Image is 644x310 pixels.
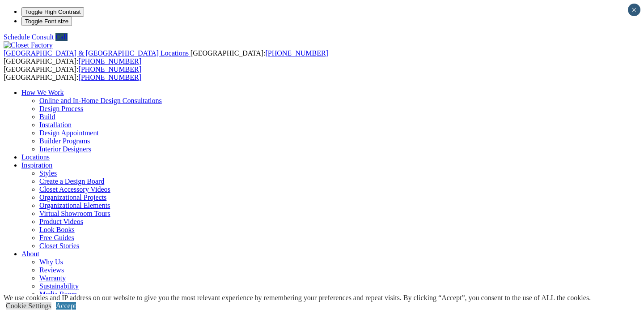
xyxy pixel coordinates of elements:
[21,153,50,161] a: Locations
[56,302,76,310] a: Accept
[79,57,141,65] a: [PHONE_NUMBER]
[4,49,328,65] span: [GEOGRAPHIC_DATA]: [GEOGRAPHIC_DATA]:
[6,302,51,310] a: Cookie Settings
[39,258,63,266] a: Why Us
[21,17,72,26] button: Toggle Font size
[21,89,64,96] a: How We Work
[39,274,66,282] a: Warranty
[21,250,39,258] a: About
[39,185,110,193] a: Closet Accessory Videos
[4,49,189,57] span: [GEOGRAPHIC_DATA] & [GEOGRAPHIC_DATA] Locations
[79,73,141,81] a: [PHONE_NUMBER]
[79,65,141,73] a: [PHONE_NUMBER]
[39,145,91,153] a: Interior Designers
[21,7,84,17] button: Toggle High Contrast
[39,290,77,298] a: Media Room
[39,194,106,201] a: Organizational Projects
[39,129,99,137] a: Design Appointment
[4,41,53,49] img: Closet Factory
[39,105,83,112] a: Design Process
[39,202,110,209] a: Organizational Elements
[39,282,79,290] a: Sustainability
[265,49,328,57] a: [PHONE_NUMBER]
[4,49,191,57] a: [GEOGRAPHIC_DATA] & [GEOGRAPHIC_DATA] Locations
[39,218,83,225] a: Product Videos
[39,177,104,185] a: Create a Design Board
[39,226,75,233] a: Look Books
[4,33,54,41] a: Schedule Consult
[39,137,90,145] a: Builder Programs
[39,97,162,104] a: Online and In-Home Design Consultations
[39,113,55,121] a: Build
[55,33,68,41] a: Call
[4,294,591,302] div: We use cookies and IP address on our website to give you the most relevant experience by remember...
[39,121,72,129] a: Installation
[39,266,64,274] a: Reviews
[4,65,141,81] span: [GEOGRAPHIC_DATA]: [GEOGRAPHIC_DATA]:
[25,18,68,25] span: Toggle Font size
[628,4,640,16] button: Close
[39,242,79,250] a: Closet Stories
[21,161,52,169] a: Inspiration
[39,234,74,241] a: Free Guides
[39,210,110,217] a: Virtual Showroom Tours
[39,169,57,177] a: Styles
[25,9,80,15] span: Toggle High Contrast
